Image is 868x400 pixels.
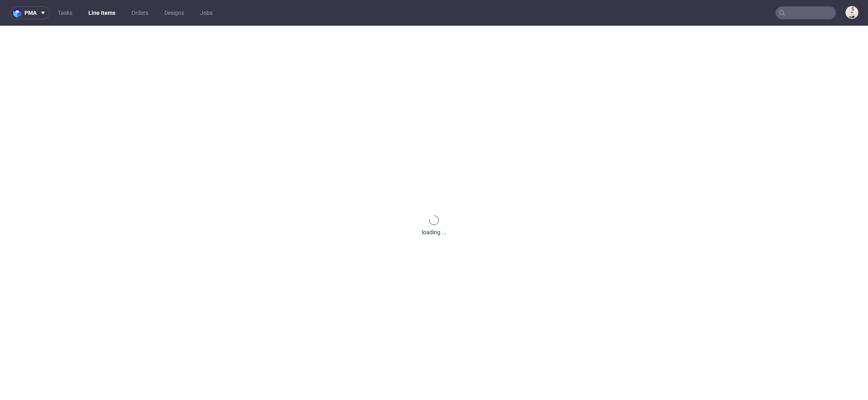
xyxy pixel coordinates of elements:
[53,6,77,19] a: Tasks
[13,8,25,18] img: logo
[846,7,858,18] img: Mari Fok
[25,10,37,16] span: pma
[160,6,189,19] a: Designs
[84,6,120,19] a: Line Items
[422,228,446,236] div: loading ...
[195,6,217,19] a: Jobs
[10,6,50,19] button: pma
[127,6,153,19] a: Orders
